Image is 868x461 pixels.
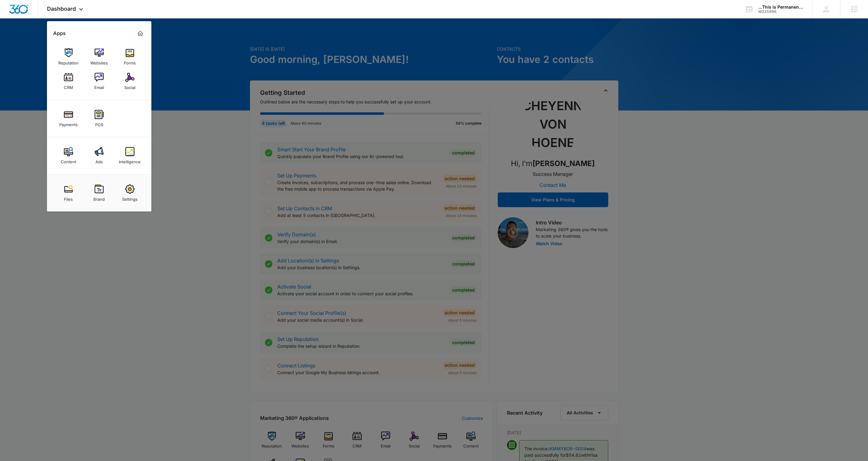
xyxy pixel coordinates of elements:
[124,57,136,65] div: Forms
[53,30,66,36] h2: Apps
[57,70,80,93] a: CRM
[95,156,103,164] div: Ads
[88,45,111,68] a: Websites
[758,5,803,10] div: account name
[119,156,141,164] div: Intelligence
[47,6,76,12] span: Dashboard
[90,57,108,65] div: Websites
[57,45,80,68] a: Reputation
[122,194,138,202] div: Settings
[758,10,803,14] div: account id
[118,45,142,68] a: Forms
[135,29,145,38] a: Marketing 360® Dashboard
[61,156,76,164] div: Content
[57,144,80,167] a: Content
[93,194,105,202] div: Brand
[118,144,142,167] a: Intelligence
[57,107,80,130] a: Payments
[124,82,135,90] div: Social
[88,144,111,167] a: Ads
[88,70,111,93] a: Email
[88,107,111,130] a: POS
[88,181,111,205] a: Brand
[95,119,103,127] div: POS
[118,181,142,205] a: Settings
[59,119,78,127] div: Payments
[64,82,73,90] div: CRM
[57,181,80,205] a: Files
[58,57,79,65] div: Reputation
[118,70,142,93] a: Social
[94,82,104,90] div: Email
[64,194,73,202] div: Files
